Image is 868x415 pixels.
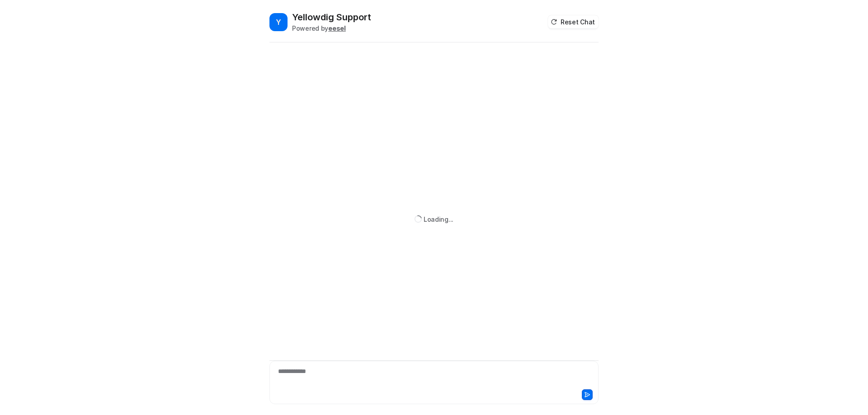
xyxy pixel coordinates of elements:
[548,15,599,28] button: Reset Chat
[424,214,453,224] div: Loading...
[292,23,371,33] div: Powered by
[328,24,346,32] b: eesel
[292,11,371,23] h2: Yellowdig Support
[269,13,288,31] span: Y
